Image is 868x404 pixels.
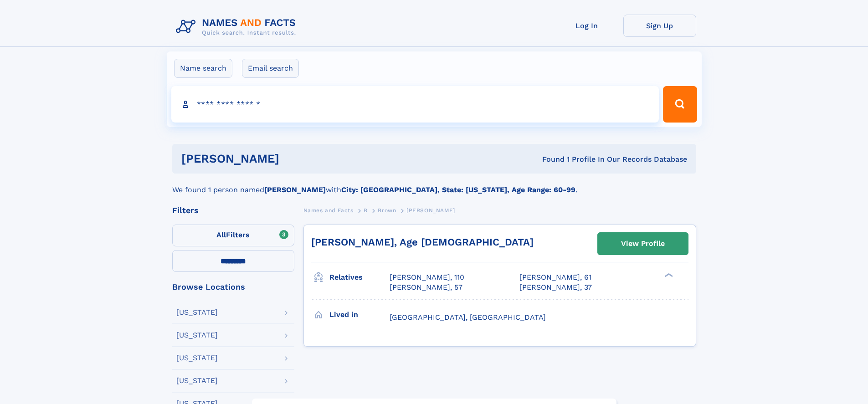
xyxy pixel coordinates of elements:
[663,86,697,123] button: Search Button
[329,307,390,322] h3: Lived in
[176,332,218,339] div: [US_STATE]
[519,272,591,282] a: [PERSON_NAME], 61
[663,272,673,278] div: ❯
[364,205,368,216] a: B
[264,185,326,194] b: [PERSON_NAME]
[390,272,464,282] a: [PERSON_NAME], 110
[598,233,688,255] a: View Profile
[172,283,294,291] div: Browse Locations
[519,282,592,292] a: [PERSON_NAME], 37
[550,15,623,37] a: Log In
[378,207,396,214] span: Brown
[174,59,232,78] label: Name search
[303,205,354,216] a: Names and Facts
[172,15,303,39] img: Logo Names and Facts
[341,185,575,194] b: City: [GEOGRAPHIC_DATA], State: [US_STATE], Age Range: 60-99
[172,206,294,215] div: Filters
[621,233,665,254] div: View Profile
[181,153,411,164] h1: [PERSON_NAME]
[623,15,696,37] a: Sign Up
[411,154,687,164] div: Found 1 Profile In Our Records Database
[176,309,218,316] div: [US_STATE]
[406,207,455,214] span: [PERSON_NAME]
[172,174,696,195] div: We found 1 person named with .
[364,207,368,214] span: B
[216,230,226,239] span: All
[311,236,534,248] a: [PERSON_NAME], Age [DEMOGRAPHIC_DATA]
[390,282,462,292] a: [PERSON_NAME], 57
[171,86,659,123] input: search input
[172,225,294,246] label: Filters
[176,354,218,362] div: [US_STATE]
[329,270,390,285] h3: Relatives
[176,377,218,384] div: [US_STATE]
[378,205,396,216] a: Brown
[242,59,299,78] label: Email search
[390,313,546,322] span: [GEOGRAPHIC_DATA], [GEOGRAPHIC_DATA]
